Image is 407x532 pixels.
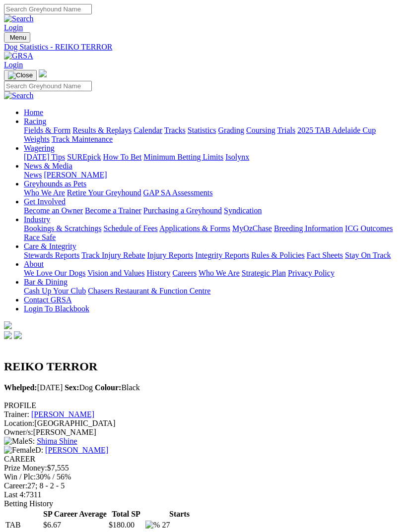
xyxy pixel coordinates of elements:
[24,144,55,152] a: Wagering
[24,162,72,170] a: News & Media
[4,419,403,428] div: [GEOGRAPHIC_DATA]
[4,490,403,499] div: 7311
[246,126,275,134] a: Coursing
[143,153,223,161] a: Minimum Betting Limits
[4,490,26,499] span: Last 4:
[277,126,295,134] a: Trials
[14,331,22,339] img: twitter.svg
[4,43,403,52] div: Dog Statistics - REIKO TERROR
[195,251,249,259] a: Integrity Reports
[4,70,37,81] button: Toggle navigation
[4,81,92,91] input: Search
[4,419,34,427] span: Location:
[24,117,46,125] a: Racing
[24,287,403,296] div: Bar & Dining
[4,446,43,454] span: D:
[172,269,197,277] a: Careers
[4,428,33,436] span: Owner/s:
[88,287,210,295] a: Chasers Restaurant & Function Centre
[65,383,79,392] b: Sex:
[4,464,47,472] span: Prize Money:
[67,188,141,197] a: Retire Your Greyhound
[24,224,101,233] a: Bookings & Scratchings
[24,242,76,250] a: Care & Integrity
[95,383,140,392] span: Black
[24,126,70,134] a: Fields & Form
[4,481,27,490] span: Career:
[24,108,43,117] a: Home
[43,509,107,519] th: SP Career Average
[4,446,35,455] img: Female
[24,296,71,304] a: Contact GRSA
[103,153,142,161] a: How To Bet
[4,410,29,418] span: Trainer:
[87,269,144,277] a: Vision and Values
[24,188,403,197] div: Greyhounds as Pets
[251,251,305,259] a: Rules & Policies
[24,304,89,313] a: Login To Blackbook
[45,446,108,454] a: [PERSON_NAME]
[4,401,403,410] div: PROFILE
[147,251,193,259] a: Injury Reports
[24,171,42,179] a: News
[4,14,34,23] img: Search
[288,269,335,277] a: Privacy Policy
[24,269,85,277] a: We Love Our Dogs
[67,153,101,161] a: SUREpick
[4,321,12,329] img: logo-grsa-white.png
[345,224,393,233] a: ICG Outcomes
[4,473,36,481] span: Win / Plc:
[4,428,403,437] div: [PERSON_NAME]
[24,188,65,197] a: Who We Are
[24,251,403,260] div: Care & Integrity
[24,171,403,179] div: News & Media
[4,473,403,481] div: 30% / 56%
[4,52,33,60] img: GRSA
[159,224,230,233] a: Applications & Forms
[24,233,56,241] a: Race Safe
[85,206,141,215] a: Become a Trainer
[81,251,145,259] a: Track Injury Rebate
[345,251,391,259] a: Stay On Track
[72,126,132,134] a: Results & Replays
[24,126,403,144] div: Racing
[95,383,121,392] b: Colour:
[24,135,50,143] a: Weights
[274,224,343,233] a: Breeding Information
[134,126,162,134] a: Calendar
[24,206,403,215] div: Get Involved
[4,360,403,373] h2: REIKO TERROR
[4,91,34,100] img: Search
[146,269,170,277] a: History
[218,126,244,134] a: Grading
[199,269,240,277] a: Who We Are
[65,383,93,392] span: Dog
[8,71,33,79] img: Close
[4,4,92,14] input: Search
[31,410,94,418] a: [PERSON_NAME]
[4,23,23,32] a: Login
[4,383,63,392] span: [DATE]
[44,171,107,179] a: [PERSON_NAME]
[161,520,197,530] td: 27
[188,126,216,134] a: Statistics
[24,269,403,278] div: About
[4,383,37,392] b: Whelped:
[4,455,403,464] div: CAREER
[24,153,65,161] a: [DATE] Tips
[24,153,403,162] div: Wagering
[224,206,262,215] a: Syndication
[4,437,35,445] span: S:
[225,153,249,161] a: Isolynx
[24,224,403,242] div: Industry
[161,509,197,519] th: Starts
[24,251,79,259] a: Stewards Reports
[37,437,77,445] a: Shima Shine
[43,520,107,530] td: $6.67
[4,60,23,69] a: Login
[103,224,157,233] a: Schedule of Fees
[297,126,376,134] a: 2025 TAB Adelaide Cup
[164,126,186,134] a: Tracks
[143,206,222,215] a: Purchasing a Greyhound
[307,251,343,259] a: Fact Sheets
